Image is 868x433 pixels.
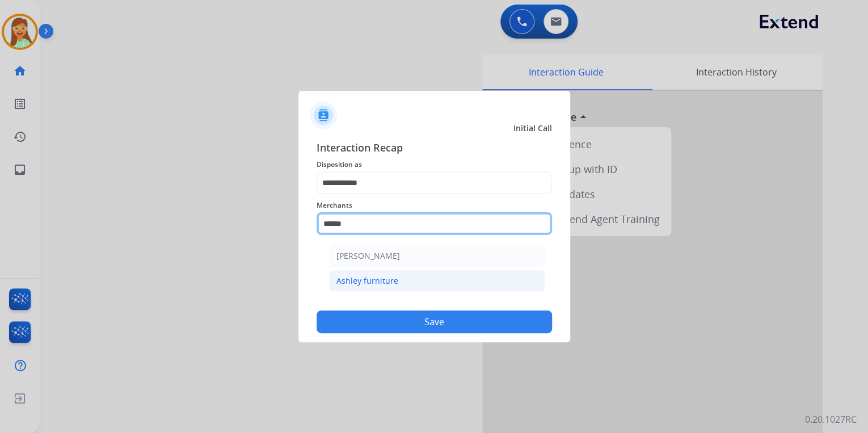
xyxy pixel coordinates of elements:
[336,275,398,287] div: Ashley furniture
[317,140,552,158] span: Interaction Recap
[317,158,552,171] span: Disposition as
[317,199,552,212] span: Merchants
[513,123,552,134] span: Initial Call
[310,102,337,129] img: contactIcon
[805,413,857,426] p: 0.20.1027RC
[336,250,400,262] div: [PERSON_NAME]
[317,310,552,333] button: Save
